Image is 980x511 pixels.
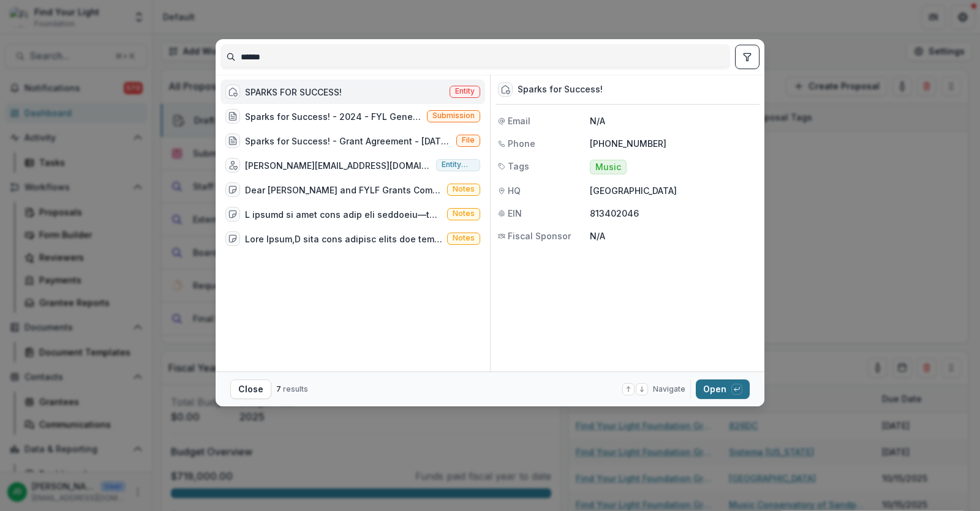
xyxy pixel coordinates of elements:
div: SPARKS FOR SUCCESS! [245,86,342,99]
span: Notes [453,209,475,218]
p: [PHONE_NUMBER] [590,137,757,150]
span: 7 [276,384,281,394]
span: Email [508,114,530,127]
span: Entity user [442,160,475,169]
span: File [462,136,475,144]
p: [GEOGRAPHIC_DATA] [590,184,757,197]
span: Entity [455,87,475,95]
span: results [283,384,308,394]
div: Dear [PERSON_NAME] and FYLF Grants Committee,&nbsp;Sparks for Success is honored and blessed to b... [245,184,442,196]
div: Sparks for Success! - Grant Agreement - [DATE].pdf [245,135,451,147]
span: Phone [508,137,535,150]
span: EIN [508,207,522,220]
span: Fiscal Sponsor [508,229,571,242]
div: [PERSON_NAME][EMAIL_ADDRESS][DOMAIN_NAME] [245,159,431,172]
span: Navigate [653,384,685,395]
button: Open [696,379,750,399]
span: Music [595,162,621,173]
p: N/A [590,229,757,242]
span: Submission [432,111,475,120]
span: HQ [508,184,521,197]
div: Lore Ipsum,D sita cons adipisc elits doe temp. I utl etd magnaali en adminim ven quisno e ullamc ... [245,233,442,245]
button: toggle filters [735,45,759,69]
div: L ipsumd si amet cons adip eli seddoeiu—tem 2091 Incidi Utlabo etdo magnaal!&enim;adminimveniam.q... [245,208,442,221]
button: Close [230,379,271,399]
span: Notes [453,185,475,193]
p: 813402046 [590,207,757,220]
p: N/A [590,114,757,127]
span: Notes [453,234,475,242]
span: Tags [508,160,529,173]
div: Sparks for Success! [518,84,603,95]
div: Sparks for Success! - 2024 - FYL General Grant Application [245,110,422,123]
